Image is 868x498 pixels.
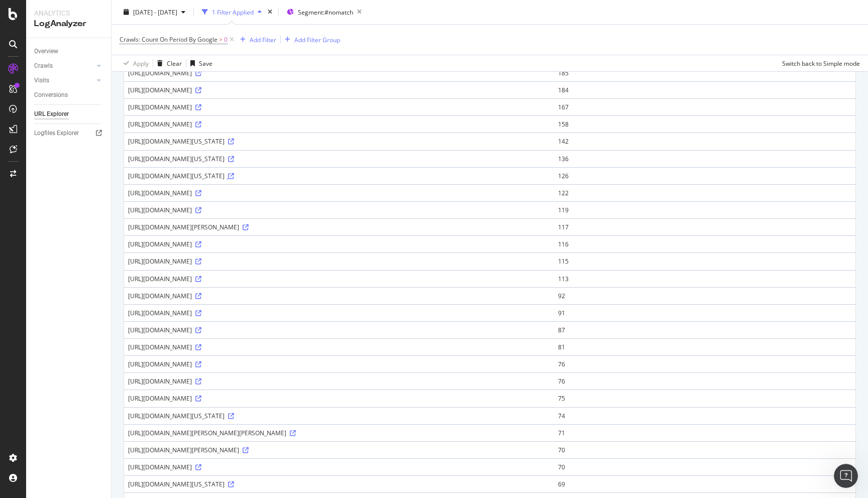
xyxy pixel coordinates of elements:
[34,75,94,86] a: Visits
[128,480,550,488] div: [URL][DOMAIN_NAME][US_STATE]
[554,321,855,338] td: 87
[778,55,860,71] button: Switch back to Simple mode
[128,326,550,334] div: [URL][DOMAIN_NAME]
[199,59,212,67] div: Save
[128,137,550,146] div: [URL][DOMAIN_NAME][US_STATE]
[128,103,550,111] div: [URL][DOMAIN_NAME]
[250,35,276,44] div: Add Filter
[554,81,855,98] td: 184
[554,150,855,167] td: 136
[298,8,353,16] span: Segment: #nomatch
[34,109,104,119] a: URL Explorer
[34,109,69,119] div: URL Explorer
[782,59,860,67] div: Switch back to Simple mode
[554,338,855,355] td: 81
[128,292,550,300] div: [URL][DOMAIN_NAME]
[128,86,550,94] div: [URL][DOMAIN_NAME]
[34,61,53,71] div: Crawls
[128,394,550,403] div: [URL][DOMAIN_NAME]
[128,309,550,317] div: [URL][DOMAIN_NAME]
[554,184,855,201] td: 122
[34,46,58,57] div: Overview
[34,18,103,30] div: LogAnalyzer
[266,7,274,17] div: times
[198,4,266,20] button: 1 Filter Applied
[153,55,182,71] button: Clear
[128,463,550,471] div: [URL][DOMAIN_NAME]
[128,377,550,386] div: [URL][DOMAIN_NAME]
[554,458,855,475] td: 70
[128,257,550,266] div: [URL][DOMAIN_NAME]
[554,475,855,492] td: 69
[554,133,855,150] td: 142
[34,90,68,100] div: Conversions
[128,189,550,197] div: [URL][DOMAIN_NAME]
[554,287,855,304] td: 92
[128,429,550,437] div: [URL][DOMAIN_NAME][PERSON_NAME][PERSON_NAME]
[128,206,550,214] div: [URL][DOMAIN_NAME]
[128,275,550,283] div: [URL][DOMAIN_NAME]
[167,59,182,67] div: Clear
[128,343,550,351] div: [URL][DOMAIN_NAME]
[554,270,855,287] td: 113
[554,424,855,441] td: 71
[133,59,149,67] div: Apply
[128,172,550,180] div: [URL][DOMAIN_NAME][US_STATE]
[34,128,79,139] div: Logfiles Explorer
[128,240,550,248] div: [URL][DOMAIN_NAME]
[554,167,855,184] td: 126
[34,90,104,100] a: Conversions
[554,98,855,115] td: 167
[554,201,855,218] td: 119
[34,46,104,57] a: Overview
[554,235,855,253] td: 116
[128,155,550,163] div: [URL][DOMAIN_NAME][US_STATE]
[212,8,254,16] div: 1 Filter Applied
[128,446,550,454] div: [URL][DOMAIN_NAME][PERSON_NAME]
[34,61,94,71] a: Crawls
[120,4,189,20] button: [DATE] - [DATE]
[186,55,212,71] button: Save
[236,34,276,46] button: Add Filter
[554,64,855,81] td: 185
[128,412,550,420] div: [URL][DOMAIN_NAME][US_STATE]
[281,34,340,46] button: Add Filter Group
[219,35,223,44] span: >
[128,223,550,231] div: [URL][DOMAIN_NAME][PERSON_NAME]
[120,35,218,44] span: Crawls: Count On Period By Google
[128,69,550,77] div: [URL][DOMAIN_NAME]
[554,253,855,270] td: 115
[554,218,855,235] td: 117
[128,360,550,368] div: [URL][DOMAIN_NAME]
[554,372,855,390] td: 76
[554,390,855,407] td: 75
[554,441,855,458] td: 70
[554,407,855,424] td: 74
[34,75,49,86] div: Visits
[834,464,858,488] iframe: Intercom live chat
[128,120,550,129] div: [URL][DOMAIN_NAME]
[554,304,855,321] td: 91
[554,355,855,372] td: 76
[120,55,149,71] button: Apply
[34,128,104,139] a: Logfiles Explorer
[133,8,177,16] span: [DATE] - [DATE]
[283,4,366,20] button: Segment:#nomatch
[224,33,228,47] span: 0
[34,8,103,18] div: Analytics
[294,35,340,44] div: Add Filter Group
[554,115,855,133] td: 158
